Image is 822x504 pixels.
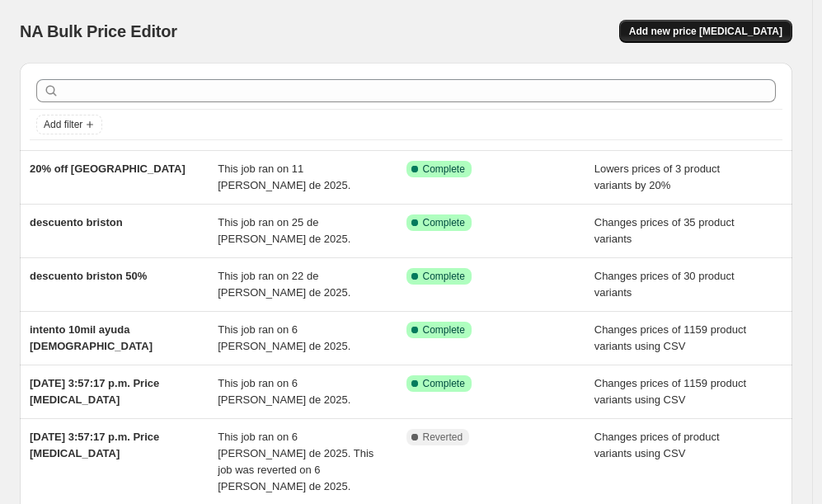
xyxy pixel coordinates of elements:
span: Complete [423,323,465,337]
span: descuento briston [30,216,123,228]
span: This job ran on 6 [PERSON_NAME] de 2025. [218,377,350,406]
span: Changes prices of product variants using CSV [594,431,720,459]
span: This job ran on 25 de [PERSON_NAME] de 2025. [218,216,350,245]
span: Complete [423,163,465,176]
span: Lowers prices of 3 product variants by 20% [594,163,720,191]
span: Reverted [423,431,463,444]
button: Add new price [MEDICAL_DATA] [619,20,792,43]
span: Add new price [MEDICAL_DATA] [629,25,782,38]
span: Changes prices of 1159 product variants using CSV [594,377,746,406]
span: Changes prices of 30 product variants [594,270,735,299]
span: Changes prices of 1159 product variants using CSV [594,323,746,352]
span: Complete [423,216,465,229]
span: 20% off [GEOGRAPHIC_DATA] [30,163,186,175]
span: Complete [423,270,465,283]
span: This job ran on 6 [PERSON_NAME] de 2025. This job was reverted on 6 [PERSON_NAME] de 2025. [218,431,373,492]
span: [DATE] 3:57:17 p.m. Price [MEDICAL_DATA] [30,377,159,406]
span: This job ran on 6 [PERSON_NAME] de 2025. [218,323,350,352]
span: Add filter [44,118,82,131]
span: Complete [423,377,465,390]
span: NA Bulk Price Editor [20,22,177,40]
span: Changes prices of 35 product variants [594,216,735,245]
span: [DATE] 3:57:17 p.m. Price [MEDICAL_DATA] [30,431,159,459]
span: intento 10mil ayuda [DEMOGRAPHIC_DATA] [30,323,153,352]
span: This job ran on 11 [PERSON_NAME] de 2025. [218,163,350,191]
span: descuento briston 50% [30,270,147,282]
button: Add filter [36,115,102,134]
span: This job ran on 22 de [PERSON_NAME] de 2025. [218,270,350,299]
